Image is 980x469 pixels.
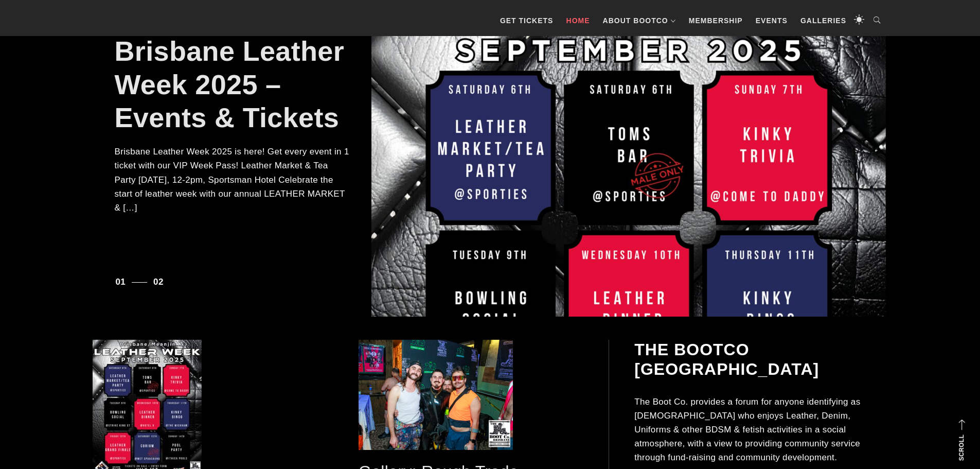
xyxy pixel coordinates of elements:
p: Brisbane Leather Week 2025 is here! Get every event in 1 ticket with our VIP Week Pass! Leather M... [115,145,351,215]
a: Events [751,5,793,36]
strong: Scroll [958,435,965,461]
h2: The BootCo [GEOGRAPHIC_DATA] [634,340,887,379]
p: The Boot Co. provides a forum for anyone identifying as [DEMOGRAPHIC_DATA] who enjoys Leather, De... [634,395,887,465]
a: GET TICKETS [495,5,559,36]
a: Brisbane Leather Week 2025 – Events & Tickets [115,36,345,133]
a: Galleries [795,5,851,36]
a: Home [561,5,595,36]
button: 1 [115,268,127,296]
a: Membership [684,5,748,36]
button: 2 [152,268,165,296]
a: About BootCo [598,5,681,36]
